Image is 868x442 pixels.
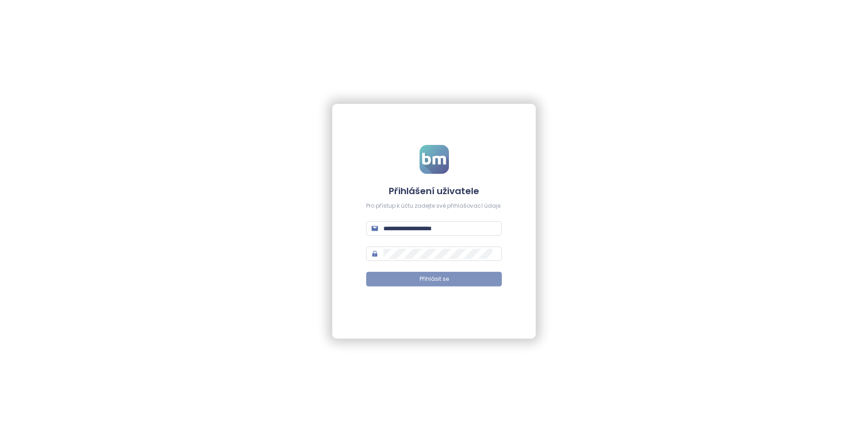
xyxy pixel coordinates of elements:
[366,202,502,210] div: Pro přístup k účtu zadejte své přihlašovací údaje.
[372,225,378,232] span: mail
[372,251,378,257] span: lock
[420,145,449,174] img: logo
[366,185,502,197] h4: Přihlášení uživatele
[366,272,502,286] button: Přihlásit se
[420,275,449,284] span: Přihlásit se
